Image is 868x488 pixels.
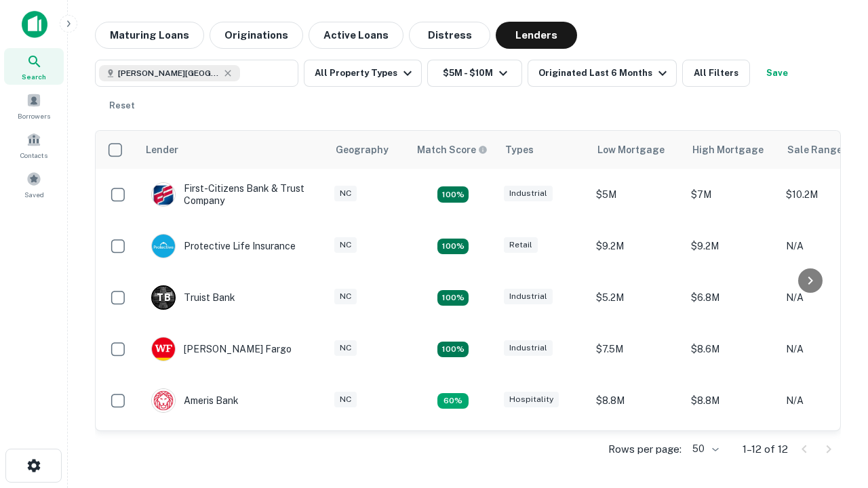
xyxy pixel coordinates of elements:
[18,110,50,121] span: Borrowers
[504,392,559,407] div: Hospitality
[589,426,684,478] td: $9.2M
[682,60,750,87] button: All Filters
[152,235,175,258] img: picture
[151,285,235,310] div: Truist Bank
[22,71,46,82] span: Search
[504,237,538,253] div: Retail
[22,11,47,38] img: capitalize-icon.png
[597,142,665,158] div: Low Mortgage
[437,239,469,255] div: Matching Properties: 2, hasApolloMatch: undefined
[152,389,175,412] img: picture
[334,289,357,304] div: NC
[309,22,403,49] button: Active Loans
[100,92,144,119] button: Reset
[589,323,684,375] td: $7.5M
[504,289,553,304] div: Industrial
[755,60,799,87] button: Save your search to get updates of matches that match your search criteria.
[95,22,204,49] button: Maturing Loans
[427,60,522,87] button: $5M - $10M
[328,131,409,169] th: Geography
[497,131,589,169] th: Types
[409,131,497,169] th: Capitalize uses an advanced AI algorithm to match your search with the best lender. The match sco...
[118,67,220,79] span: [PERSON_NAME][GEOGRAPHIC_DATA], [GEOGRAPHIC_DATA]
[24,189,44,200] span: Saved
[684,272,779,323] td: $6.8M
[589,169,684,220] td: $5M
[146,142,178,158] div: Lender
[684,220,779,272] td: $9.2M
[608,441,682,457] p: Rows per page:
[437,290,469,306] div: Matching Properties: 3, hasApolloMatch: undefined
[4,127,64,163] a: Contacts
[538,65,671,81] div: Originated Last 6 Months
[589,375,684,426] td: $8.8M
[589,272,684,323] td: $5.2M
[304,60,422,87] button: All Property Types
[4,166,64,203] a: Saved
[417,142,488,157] div: Capitalize uses an advanced AI algorithm to match your search with the best lender. The match sco...
[800,336,868,401] iframe: Chat Widget
[684,169,779,220] td: $7M
[157,291,170,305] p: T B
[684,426,779,478] td: $9.2M
[687,439,721,459] div: 50
[151,388,239,413] div: Ameris Bank
[151,234,296,258] div: Protective Life Insurance
[496,22,577,49] button: Lenders
[504,186,553,201] div: Industrial
[152,338,175,361] img: picture
[4,48,64,85] a: Search
[138,131,328,169] th: Lender
[152,183,175,206] img: picture
[4,87,64,124] a: Borrowers
[20,150,47,161] span: Contacts
[437,342,469,358] div: Matching Properties: 2, hasApolloMatch: undefined
[589,220,684,272] td: $9.2M
[334,392,357,407] div: NC
[684,131,779,169] th: High Mortgage
[437,393,469,409] div: Matching Properties: 1, hasApolloMatch: undefined
[334,186,357,201] div: NC
[409,22,490,49] button: Distress
[505,142,534,158] div: Types
[151,337,292,361] div: [PERSON_NAME] Fargo
[743,441,788,457] p: 1–12 of 12
[684,375,779,426] td: $8.8M
[684,323,779,375] td: $8.6M
[589,131,684,169] th: Low Mortgage
[692,142,764,158] div: High Mortgage
[334,237,357,253] div: NC
[334,340,357,356] div: NC
[437,186,469,203] div: Matching Properties: 2, hasApolloMatch: undefined
[336,142,389,158] div: Geography
[504,340,553,356] div: Industrial
[417,142,485,157] h6: Match Score
[151,182,314,207] div: First-citizens Bank & Trust Company
[528,60,677,87] button: Originated Last 6 Months
[210,22,303,49] button: Originations
[787,142,842,158] div: Sale Range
